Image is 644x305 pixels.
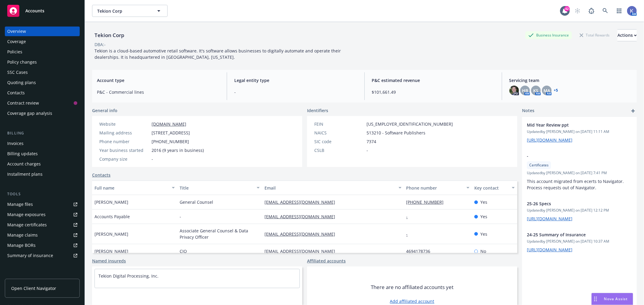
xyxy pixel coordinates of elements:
div: Billing updates [7,149,38,159]
span: [STREET_ADDRESS] [152,130,190,136]
span: Yes [480,231,487,237]
a: Summary of insurance [5,251,80,260]
span: [PHONE_NUMBER] [152,138,189,145]
span: Certificates [529,162,549,168]
span: 2016 (9 years in business) [152,147,204,153]
img: photo [509,86,519,95]
span: - [234,89,357,95]
span: [PERSON_NAME] [95,231,128,237]
a: [EMAIL_ADDRESS][DOMAIN_NAME] [264,199,340,205]
a: Coverage [5,37,80,46]
span: Tekion Corp [97,8,149,14]
div: Coverage gap analysis [7,108,52,118]
button: Tekion Corp [92,5,168,17]
a: Contacts [92,172,111,178]
span: - [152,156,153,162]
span: Account type [97,77,219,83]
span: 513210 - Software Publishers [367,130,425,136]
div: 42 [564,6,570,11]
a: Manage BORs [5,241,80,250]
div: Mid Year Review pptUpdatedby [PERSON_NAME] on [DATE] 11:11 AM[URL][DOMAIN_NAME] [522,117,637,148]
a: Add affiliated account [390,298,434,304]
div: Installment plans [7,169,43,179]
a: SSC Cases [5,68,80,77]
a: Billing updates [5,149,80,159]
button: Email [262,181,404,195]
a: Manage exposures [5,210,80,219]
a: Manage claims [5,230,80,240]
span: 24-25 Summary of Insurance [527,231,616,238]
span: Updated by [PERSON_NAME] on [DATE] 12:12 PM [527,208,632,213]
button: Full name [92,181,177,195]
div: DBA: - [95,41,106,48]
div: Phone number [406,185,463,191]
div: Actions [617,30,637,41]
span: 7374 [367,138,376,145]
span: Servicing team [509,77,632,83]
div: 25-26 SpecsUpdatedby [PERSON_NAME] on [DATE] 12:12 PM[URL][DOMAIN_NAME] [522,196,637,227]
span: [PERSON_NAME] [95,248,128,254]
a: Policies [5,47,80,57]
span: There are no affiliated accounts yet [371,284,453,291]
a: [EMAIL_ADDRESS][DOMAIN_NAME] [264,231,340,237]
a: 4694178736 [406,248,435,254]
span: Identifiers [307,107,328,114]
span: Accounts Payable [95,213,130,220]
a: Contacts [5,88,80,98]
div: Drag to move [592,293,599,305]
a: [URL][DOMAIN_NAME] [527,137,572,143]
div: Summary of insurance [7,251,53,260]
span: HB [522,87,528,94]
a: Switch app [613,5,625,17]
button: Nova Assist [591,293,633,305]
div: Account charges [7,159,41,169]
div: Quoting plans [7,78,36,87]
span: Yes [480,213,487,220]
div: Invoices [7,139,24,148]
div: Contract review [7,98,39,108]
span: Associate General Counsel & Data Privacy Officer [180,228,260,240]
span: 25-26 Specs [527,200,616,207]
div: Manage exposures [7,210,46,219]
a: add [630,107,637,115]
a: Coverage gap analysis [5,108,80,118]
div: SIC code [314,138,364,145]
div: Analytics hub [5,272,80,278]
span: - [527,153,616,159]
div: Total Rewards [577,31,613,39]
div: Year business started [99,147,149,153]
span: MA [543,87,550,94]
span: Legal entity type [234,77,357,83]
div: Coverage [7,37,26,46]
a: Contract review [5,98,80,108]
div: Key contact [474,185,508,191]
div: Company size [99,156,149,162]
a: Quoting plans [5,78,80,87]
span: Tekion is a cloud-based automotive retail software. It's software allows businesses to digitally ... [95,48,342,60]
div: Title [180,185,253,191]
div: Policies [7,47,22,57]
a: Search [599,5,611,17]
div: Billing [5,130,80,136]
div: Full name [95,185,168,191]
a: [URL][DOMAIN_NAME] [527,247,572,253]
a: Invoices [5,139,80,148]
div: Email [264,185,395,191]
a: [DOMAIN_NAME] [152,121,186,127]
a: Account charges [5,159,80,169]
span: CIO [180,248,187,254]
button: Actions [617,29,637,41]
div: -CertificatesUpdatedby [PERSON_NAME] on [DATE] 7:41 PMThis account migrated from ecerts to Naviga... [522,148,637,196]
button: Title [177,181,262,195]
span: General Counsel [180,199,213,205]
span: Notes [522,107,534,115]
span: No [480,248,486,254]
a: Manage files [5,200,80,209]
div: Tools [5,191,80,197]
div: Mailing address [99,130,149,136]
span: P&C estimated revenue [372,77,495,83]
div: Overview [7,27,26,36]
a: Installment plans [5,169,80,179]
span: [PERSON_NAME] [95,199,128,205]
